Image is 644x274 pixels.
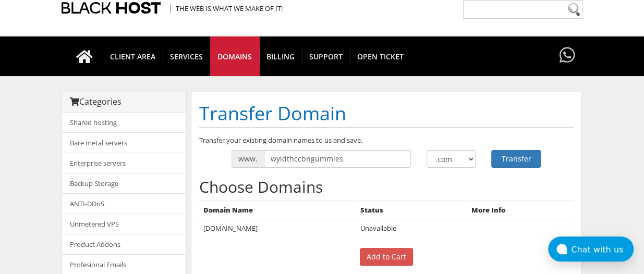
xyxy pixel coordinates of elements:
[62,113,186,133] a: Shared hosting
[170,4,283,13] span: The Web is what we make of it!
[356,201,467,219] th: Status
[62,153,186,173] a: Enterprise servers
[491,150,541,168] button: Transfer
[62,234,186,255] a: Product Addons
[259,36,302,76] a: Billing
[199,135,574,145] p: Transfer your existing domain names to us and save.
[103,36,163,76] a: CLIENT AREA
[62,193,186,214] a: ANTI-DDoS
[548,236,634,261] button: Chat with us
[199,201,356,219] th: Domain Name
[350,36,411,76] a: Open Ticket
[360,248,413,266] input: Add to Cart
[62,132,186,153] a: Bare metal servers
[350,49,411,64] span: Open Ticket
[210,49,260,64] span: Domains
[66,36,103,76] a: Go to homepage
[62,173,186,194] a: Backup Storage
[62,214,186,234] a: Unmetered VPS
[259,49,302,64] span: Billing
[302,36,350,76] a: Support
[163,36,211,76] a: SERVICES
[163,49,211,64] span: SERVICES
[210,36,260,76] a: Domains
[103,49,163,64] span: CLIENT AREA
[356,219,467,238] td: Unavailable
[70,97,178,107] h3: Categories
[467,201,573,219] th: More Info
[199,100,574,128] h1: Transfer Domain
[232,150,264,168] span: www.
[199,178,574,195] h2: Choose Domains
[557,36,578,75] a: Have questions?
[302,49,350,64] span: Support
[571,244,634,254] div: Chat with us
[199,219,356,238] td: [DOMAIN_NAME]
